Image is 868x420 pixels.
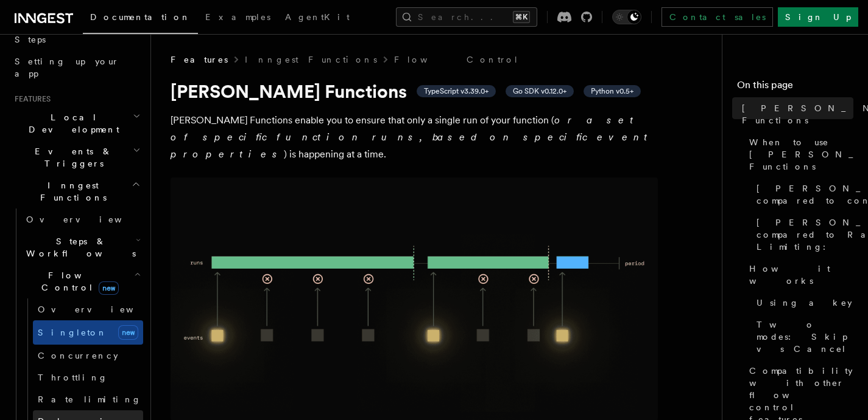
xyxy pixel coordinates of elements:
span: TypeScript v3.39.0+ [424,86,489,96]
span: Documentation [90,12,191,22]
a: Two modes: Skip vs Cancel [752,314,853,360]
a: Concurrency [33,345,143,367]
span: new [99,281,119,295]
span: Overview [38,305,163,314]
a: Rate limiting [33,388,143,410]
a: AgentKit [278,4,357,33]
a: Sign Up [778,7,858,27]
span: Singleton [38,328,107,337]
a: Overview [21,208,143,230]
span: Overview [26,215,152,224]
a: Throttling [33,367,143,388]
span: Inngest Functions [10,179,132,204]
a: How it works [744,258,853,292]
button: Search...⌘K [396,7,537,27]
button: Steps & Workflows [21,230,143,264]
a: [PERSON_NAME] compared to Rate Limiting: [752,212,853,258]
a: When to use [PERSON_NAME] Functions [744,131,853,177]
a: Contact sales [662,7,773,27]
span: How it works [749,263,853,287]
span: Events & Triggers [10,145,133,170]
a: Overview [33,298,143,320]
h1: [PERSON_NAME] Functions [171,80,658,102]
span: Rate limiting [38,394,141,404]
button: Toggle dark mode [612,10,641,24]
em: or a set of specific function runs, based on specific event properties [171,114,653,160]
span: Two modes: Skip vs Cancel [757,318,853,355]
span: Flow Control [21,269,134,294]
kbd: ⌘K [513,11,530,23]
span: AgentKit [285,12,350,22]
button: Flow Controlnew [21,264,143,298]
button: Events & Triggers [10,140,143,174]
a: Inngest Functions [245,53,377,66]
h4: On this page [737,78,853,97]
span: new [118,325,138,340]
span: Concurrency [38,351,118,360]
span: Features [171,53,228,66]
button: Inngest Functions [10,174,143,208]
span: Examples [205,12,270,22]
a: Examples [198,4,278,33]
span: Setting up your app [15,57,119,78]
a: [PERSON_NAME] compared to concurrency: [752,177,853,212]
a: [PERSON_NAME] Functions [737,97,853,131]
span: Features [10,94,51,104]
p: [PERSON_NAME] Functions enable you to ensure that only a single run of your function ( ) is happe... [171,112,658,163]
span: Steps & Workflows [21,235,136,260]
span: Throttling [38,373,108,382]
a: Flow Control [394,53,519,66]
a: Documentation [83,4,198,34]
a: Using a key [752,292,853,314]
button: Local Development [10,106,143,140]
span: Local Development [10,111,133,136]
a: Setting up your app [10,50,143,84]
a: Singletonnew [33,320,143,345]
span: Go SDK v0.12.0+ [513,86,566,96]
span: Using a key [757,297,852,309]
span: Python v0.5+ [591,86,633,96]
